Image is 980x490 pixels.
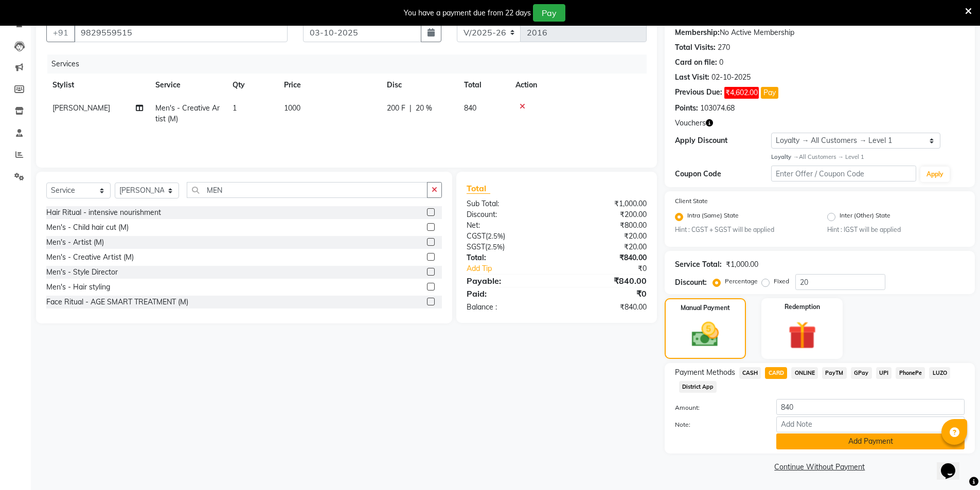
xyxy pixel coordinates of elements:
span: LUZO [929,367,950,379]
button: +91 [46,23,75,42]
input: Search or Scan [187,182,427,198]
label: Amount: [667,403,769,412]
input: Search by Name/Mobile/Email/Code [74,23,288,42]
div: Last Visit: [675,72,709,83]
span: ONLINE [791,367,818,379]
div: Men's - Hair styling [46,282,110,293]
div: Points: [675,103,698,114]
span: 200 F [387,103,405,114]
th: Service [149,74,226,97]
button: Pay [761,87,778,99]
div: Sub Total: [459,198,557,209]
div: 0 [719,57,723,68]
label: Inter (Other) State [840,211,890,223]
strong: Loyalty → [771,153,798,160]
span: | [409,103,412,114]
div: Paid: [459,287,557,300]
input: Enter Offer / Coupon Code [771,166,916,182]
span: Payment Methods [675,367,735,378]
th: Total [458,74,509,97]
div: 270 [718,42,730,53]
div: Card on file: [675,57,717,68]
div: ₹1,000.00 [557,198,654,209]
input: Add Note [776,416,965,432]
span: GPay [851,367,872,379]
span: CGST [467,231,486,241]
span: 1000 [284,103,300,113]
span: PayTM [822,367,847,379]
th: Action [509,74,647,97]
div: ( ) [459,242,557,252]
button: Add Payment [776,433,965,449]
div: ₹0 [557,287,654,300]
span: ₹4,602.00 [724,87,759,99]
label: Client State [675,196,708,206]
span: UPI [876,367,892,379]
div: ₹20.00 [557,231,654,242]
a: Continue Without Payment [667,462,973,473]
small: Hint : IGST will be applied [827,225,965,234]
span: District App [679,381,717,393]
div: Service Total: [675,259,722,270]
span: Men's - Creative Artist (M) [155,103,220,123]
div: ( ) [459,231,557,242]
div: Services [47,55,654,74]
span: [PERSON_NAME] [52,103,110,113]
img: _gift.svg [779,318,825,353]
div: Apply Discount [675,135,772,146]
div: All Customers → Level 1 [771,153,965,161]
button: Pay [533,4,565,22]
span: CARD [765,367,787,379]
span: 20 % [416,103,432,114]
div: Balance : [459,302,557,313]
input: Amount [776,399,965,415]
a: Add Tip [459,263,573,274]
label: Redemption [785,302,820,312]
div: ₹840.00 [557,302,654,313]
span: SGST [467,242,485,251]
button: Apply [920,167,950,182]
div: Membership: [675,27,720,38]
span: CASH [739,367,761,379]
span: 1 [233,103,237,113]
div: ₹1,000.00 [726,259,758,270]
div: Total: [459,252,557,263]
div: 103074.68 [700,103,735,114]
iframe: chat widget [937,449,970,480]
th: Price [278,74,381,97]
label: Manual Payment [681,303,730,313]
div: Payable: [459,275,557,287]
div: Discount: [675,277,707,288]
div: Total Visits: [675,42,716,53]
div: ₹20.00 [557,242,654,252]
span: PhonePe [896,367,925,379]
div: You have a payment due from 22 days [404,8,531,19]
th: Stylist [46,74,149,97]
small: Hint : CGST + SGST will be applied [675,225,812,234]
div: ₹840.00 [557,252,654,263]
div: ₹840.00 [557,275,654,287]
span: Vouchers [675,118,706,129]
div: Coupon Code [675,169,772,179]
div: ₹200.00 [557,209,654,220]
div: Previous Due: [675,87,722,99]
div: No Active Membership [675,27,965,38]
div: Men's - Style Director [46,267,118,278]
div: Discount: [459,209,557,220]
img: _cash.svg [683,319,727,350]
div: Face Ritual - AGE SMART TREATMENT (M) [46,297,188,307]
div: Net: [459,220,557,231]
th: Qty [226,74,278,97]
div: Hair Ritual - intensive nourishment [46,207,161,218]
div: ₹0 [573,263,654,274]
label: Intra (Same) State [687,211,739,223]
label: Note: [667,420,769,429]
th: Disc [381,74,458,97]
div: ₹800.00 [557,220,654,231]
label: Fixed [774,277,789,286]
span: 2.5% [488,232,503,240]
div: Men's - Artist (M) [46,237,104,248]
span: Total [467,183,490,194]
label: Percentage [725,277,758,286]
div: Men's - Child hair cut (M) [46,222,129,233]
